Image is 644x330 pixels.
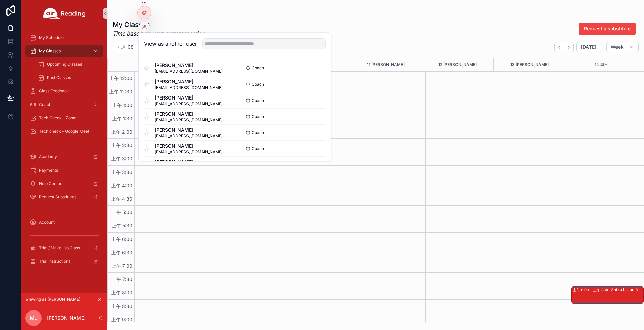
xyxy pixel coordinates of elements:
span: 上午 1:30 [111,116,134,121]
button: 11 [PERSON_NAME] [367,58,405,71]
span: [EMAIL_ADDRESS][DOMAIN_NAME] [155,133,223,139]
span: [DATE] [581,44,596,50]
span: 上午 5:30 [110,223,134,228]
span: 上午 1:00 [111,102,134,108]
span: [PERSON_NAME] [155,143,223,149]
a: Tech check - Google Meet [25,125,103,137]
span: 上午 6:30 [110,250,134,255]
button: Week [606,42,639,52]
a: Account [25,216,103,228]
span: Tech Check - Zoom [39,115,77,121]
span: Past Classes [47,75,71,80]
span: Trial / Make-Up Class [39,245,80,251]
button: [DATE] [576,42,601,52]
button: Back [554,42,564,52]
span: Coach [252,130,264,135]
span: My Classes [39,48,61,54]
a: Request Substitutes [25,191,103,203]
span: Tech check - Google Meet [39,129,89,134]
a: Class Feedback [25,85,103,97]
span: [PERSON_NAME] [155,127,223,133]
span: 上午 7:00 [110,263,134,269]
em: Time based on your current location [113,29,205,38]
h2: 九月 08 – 14 [117,44,144,50]
span: 上午 5:00 [110,209,134,215]
span: 上午 8:30 [110,303,134,309]
a: Academy [25,151,103,163]
button: 12 [PERSON_NAME] [438,58,477,71]
a: Help Center [25,178,103,190]
span: Coach [252,98,264,103]
span: 上午 9:00 [110,317,134,322]
span: 上午 12:30 [108,89,134,94]
span: Coach [39,102,51,107]
a: My Classes [25,45,103,57]
h1: My Classes [113,20,205,29]
a: Past Classes [34,72,103,84]
span: Coach [252,114,264,119]
div: 上午 8:00 – 上午 8:40Zhixu L, Jun N [572,286,643,304]
span: Help Center [39,181,62,186]
button: 13 [PERSON_NAME] [510,58,549,71]
span: Request a substitute [584,25,631,32]
span: Academy [39,154,57,159]
span: Coach [252,146,264,151]
span: 上午 4:30 [110,196,134,202]
span: My Schedule [39,35,64,40]
span: [EMAIL_ADDRESS][DOMAIN_NAME] [155,101,223,107]
span: Request Substitutes [39,194,76,200]
a: Trial Instructions [25,255,103,267]
span: MJ [30,314,38,322]
span: 上午 8:00 [110,290,134,295]
p: [PERSON_NAME] [47,315,86,321]
span: Upcoming Classes [47,62,82,67]
span: 上午 7:30 [110,276,134,282]
span: Trial Instructions [39,259,70,264]
a: Trial / Make-Up Class [25,242,103,254]
a: Upcoming Classes [34,58,103,70]
span: [EMAIL_ADDRESS][DOMAIN_NAME] [155,149,223,155]
span: [PERSON_NAME] [155,94,223,101]
span: 上午 3:00 [110,156,134,161]
div: scrollable content [21,27,107,276]
img: App logo [43,8,86,19]
span: [PERSON_NAME] [155,159,223,166]
span: 上午 3:30 [110,169,134,175]
span: 上午 6:00 [110,236,134,242]
h2: View as another user [144,40,197,48]
span: 上午 12:00 [108,75,134,81]
button: Next [564,42,574,52]
span: [PERSON_NAME] [155,62,223,69]
span: 上午 2:00 [110,129,134,135]
a: Coach [25,98,103,111]
span: Viewing as [PERSON_NAME] [25,296,80,302]
span: [PERSON_NAME] [155,111,223,117]
button: Request a substitute [579,23,636,35]
div: 上午 8:00 – 上午 8:40 [573,287,611,293]
a: My Schedule [25,31,103,44]
span: Coach [252,65,264,71]
span: [EMAIL_ADDRESS][DOMAIN_NAME] [155,117,223,123]
span: [EMAIL_ADDRESS][DOMAIN_NAME] [155,85,223,90]
span: 上午 4:00 [110,183,134,188]
span: [PERSON_NAME] [155,78,223,85]
span: [EMAIL_ADDRESS][DOMAIN_NAME] [155,69,223,74]
span: Class Feedback [39,88,69,94]
div: Zhixu L, Jun N [611,287,643,292]
span: Payments [39,168,58,173]
a: Payments [25,164,103,176]
span: Week [611,44,624,50]
span: Account [39,220,55,225]
button: 14 周日 [595,58,608,71]
span: Coach [252,82,264,87]
span: 上午 2:30 [110,142,134,148]
a: Tech Check - Zoom [25,112,103,124]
